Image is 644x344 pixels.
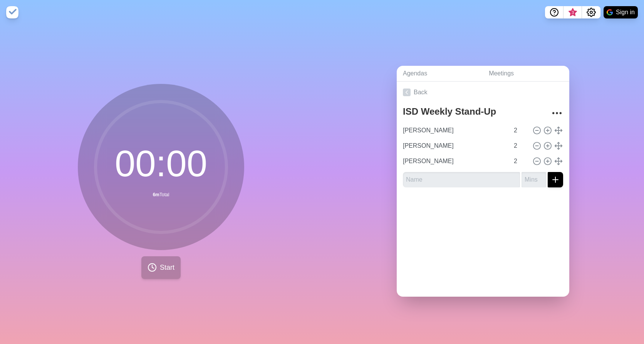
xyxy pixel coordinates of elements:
[582,6,600,18] button: Settings
[397,66,483,82] a: Agendas
[522,172,546,187] input: Mins
[160,262,174,273] span: Start
[549,105,565,121] button: More
[397,82,569,103] a: Back
[604,6,638,18] button: Sign in
[400,154,509,169] input: Name
[511,138,529,154] input: Mins
[403,172,520,187] input: Name
[400,138,509,154] input: Name
[400,123,509,138] input: Name
[141,256,181,279] button: Start
[607,9,613,15] img: google logo
[563,6,582,18] button: What’s new
[511,123,529,138] input: Mins
[483,66,569,82] a: Meetings
[570,10,576,16] span: 3
[6,6,18,18] img: timeblocks logo
[511,154,529,169] input: Mins
[545,6,563,18] button: Help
